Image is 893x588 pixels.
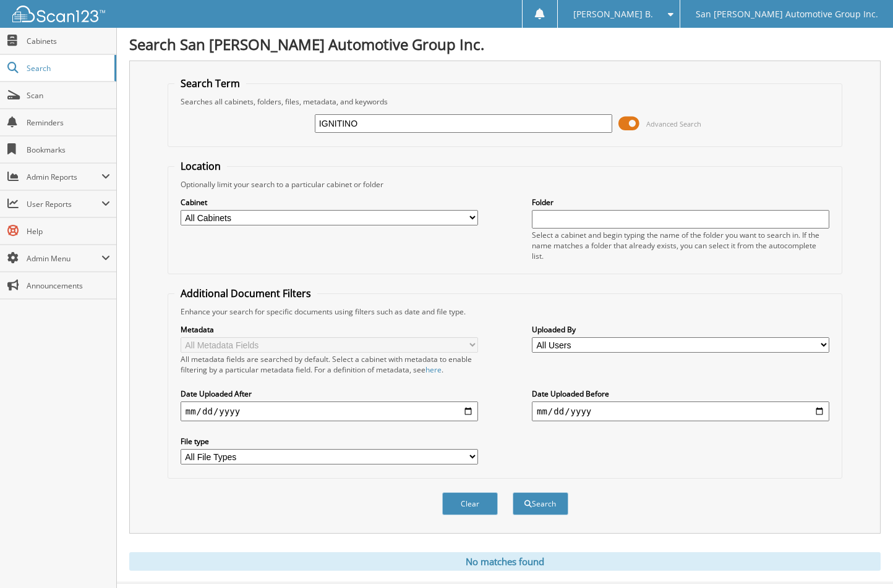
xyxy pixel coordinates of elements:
[532,324,829,335] label: Uploaded By
[129,552,881,571] div: No matches found
[442,492,498,515] button: Clear
[646,119,701,128] span: Advanced Search
[27,36,110,46] span: Cabinets
[27,172,101,182] span: Admin Reports
[174,77,246,90] legend: Search Term
[27,253,101,264] span: Admin Menu
[174,306,836,317] div: Enhance your search for specific documents using filters such as date and file type.
[27,280,110,291] span: Announcements
[174,179,836,190] div: Optionally limit your search to a particular cabinet or folder
[174,96,836,107] div: Searches all cabinets, folders, files, metadata, and keywords
[696,10,878,18] span: San [PERSON_NAME] Automotive Group Inc.
[532,230,829,261] div: Select a cabinet and begin typing the name of the folder you want to search in. If the name match...
[532,197,829,208] label: Folder
[174,159,227,173] legend: Location
[27,145,110,155] span: Bookmarks
[12,6,105,22] img: scan123-logo-white.svg
[532,401,829,421] input: end
[181,354,478,375] div: All metadata fields are searched by default. Select a cabinet with metadata to enable filtering b...
[27,199,101,209] span: User Reports
[174,287,317,300] legend: Additional Document Filters
[27,90,110,101] span: Scan
[27,117,110,128] span: Reminders
[425,364,442,375] a: here
[27,226,110,237] span: Help
[181,401,478,421] input: start
[573,10,653,18] span: [PERSON_NAME] B.
[513,492,568,515] button: Search
[181,436,478,447] label: File type
[27,63,108,73] span: Search
[181,197,478,208] label: Cabinet
[532,388,829,399] label: Date Uploaded Before
[129,34,881,54] h1: Search San [PERSON_NAME] Automotive Group Inc.
[181,388,478,399] label: Date Uploaded After
[181,324,478,335] label: Metadata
